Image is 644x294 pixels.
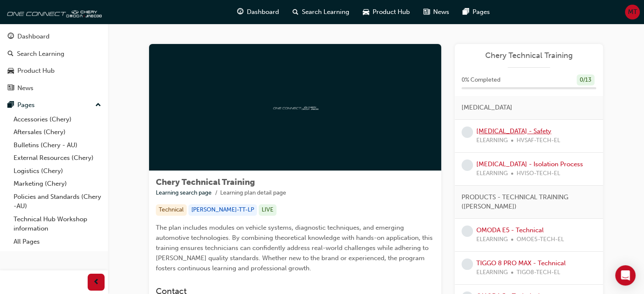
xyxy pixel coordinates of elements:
span: ELEARNING [476,268,508,278]
span: ELEARNING [476,136,508,146]
a: External Resources (Chery) [10,151,105,165]
a: Learning search page [156,189,212,196]
span: Product Hub [373,7,410,17]
a: car-iconProduct Hub [356,3,417,21]
div: Product Hub [17,66,55,76]
a: News [3,80,105,96]
a: news-iconNews [417,3,456,21]
div: Technical [156,204,187,216]
button: MT [625,5,640,19]
span: News [433,7,449,17]
a: All Pages [10,235,105,248]
a: pages-iconPages [456,3,497,21]
span: PRODUCTS - TECHNICAL TRAINING ([PERSON_NAME]) [462,192,589,212]
span: 0 % Completed [462,75,500,85]
a: Technical Hub Workshop information [10,213,105,235]
span: MT [628,7,637,17]
span: ELEARNING [476,169,508,179]
span: prev-icon [93,277,100,288]
a: OMODA E5 - Technical [476,226,544,234]
span: search-icon [8,50,14,58]
span: Dashboard [247,7,279,17]
a: Product Hub [3,63,105,79]
a: Marketing (Chery) [10,177,105,190]
span: car-icon [363,7,369,17]
span: news-icon [8,85,14,92]
span: learningRecordVerb_NONE-icon [462,225,473,237]
span: pages-icon [463,7,469,17]
a: guage-iconDashboard [230,3,286,21]
a: [MEDICAL_DATA] - Isolation Process [476,160,583,168]
span: OMOE5-TECH-EL [517,235,564,245]
span: learningRecordVerb_NONE-icon [462,126,473,138]
a: Search Learning [3,46,105,62]
span: [MEDICAL_DATA] [462,103,512,113]
span: Pages [473,7,490,17]
a: Dashboard [3,29,105,44]
div: [PERSON_NAME]-TT-LP [188,204,257,216]
a: Chery Technical Training [462,51,596,60]
a: search-iconSearch Learning [286,3,356,21]
img: oneconnect [272,103,318,111]
div: Open Intercom Messenger [615,265,636,286]
span: guage-icon [8,33,14,41]
span: up-icon [95,100,101,111]
div: Pages [17,100,35,110]
span: ELEARNING [476,235,508,245]
button: Pages [3,97,105,113]
span: Search Learning [302,7,349,17]
div: Dashboard [17,32,50,41]
button: DashboardSearch LearningProduct HubNews [3,27,105,97]
li: Learning plan detail page [220,188,286,198]
span: learningRecordVerb_NONE-icon [462,159,473,171]
a: Aftersales (Chery) [10,126,105,139]
span: learningRecordVerb_NONE-icon [462,258,473,270]
div: News [17,83,33,93]
span: pages-icon [8,102,14,109]
a: TIGGO 8 PRO MAX - Technical [476,259,566,267]
a: [MEDICAL_DATA] - Safety [476,127,551,135]
span: news-icon [423,7,430,17]
div: LIVE [259,204,276,216]
span: TIGO8-TECH-EL [517,268,560,278]
span: HVISO-TECH-EL [517,169,560,179]
span: The plan includes modules on vehicle systems, diagnostic techniques, and emerging automotive tech... [156,224,434,272]
a: Bulletins (Chery - AU) [10,139,105,152]
div: Search Learning [17,49,64,59]
span: guage-icon [237,7,243,17]
a: Policies and Standards (Chery -AU) [10,190,105,213]
img: oneconnect [4,3,102,20]
a: Logistics (Chery) [10,165,105,178]
span: search-icon [293,7,299,17]
span: car-icon [8,67,14,75]
a: Accessories (Chery) [10,113,105,126]
span: HVSAF-TECH-EL [517,136,560,146]
div: 0 / 13 [577,74,594,86]
span: Chery Technical Training [156,177,255,187]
